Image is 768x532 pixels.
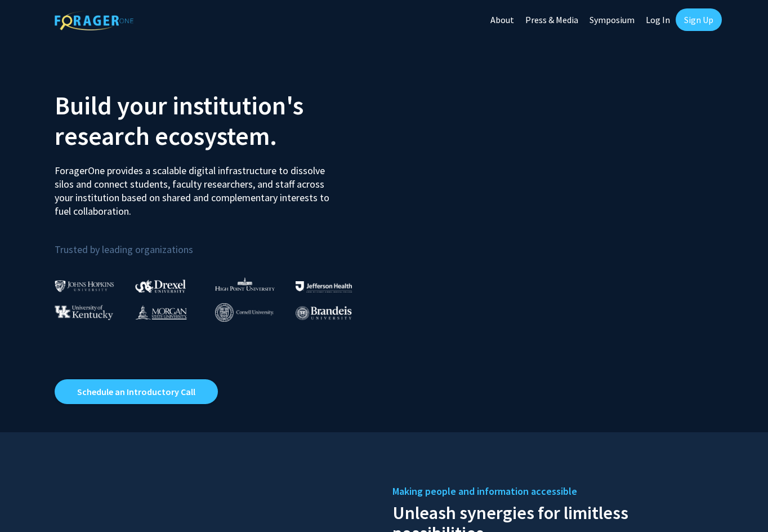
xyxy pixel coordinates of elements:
h2: Build your institution's research ecosystem. [55,90,376,151]
a: Opens in a new tab [55,379,218,404]
img: Morgan State University [135,305,187,320]
img: Johns Hopkins University [55,280,114,292]
p: Trusted by leading organizations [55,227,376,258]
p: ForagerOne provides a scalable digital infrastructure to dissolve silos and connect students, fac... [55,156,337,218]
img: High Point University [215,277,275,291]
img: Drexel University [135,280,186,292]
a: Sign Up [676,8,722,31]
img: University of Kentucky [55,305,113,320]
img: Thomas Jefferson University [296,281,352,292]
img: ForagerOne Logo [55,11,133,30]
h5: Making people and information accessible [392,483,713,500]
img: Brandeis University [296,306,352,320]
img: Cornell University [215,303,274,322]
